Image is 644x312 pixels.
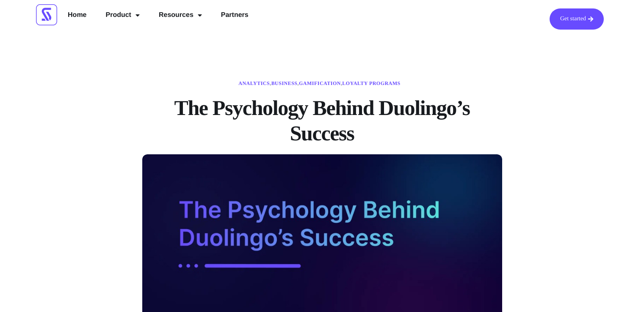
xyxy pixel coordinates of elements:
span: , , , [238,80,400,87]
a: Business [271,80,298,86]
a: Gamification [299,80,341,86]
a: Partners [215,8,255,22]
a: Get started [550,8,604,30]
a: Resources [152,8,208,22]
a: Loyalty Programs [342,80,400,86]
a: Home [61,8,93,22]
h1: The Psychology Behind Duolingo’s Success [142,95,502,146]
span: Get started [560,16,586,22]
nav: Menu [61,8,255,22]
img: Scrimmage Square Icon Logo [36,4,57,25]
a: Analytics [238,80,270,86]
a: Product [100,8,146,22]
